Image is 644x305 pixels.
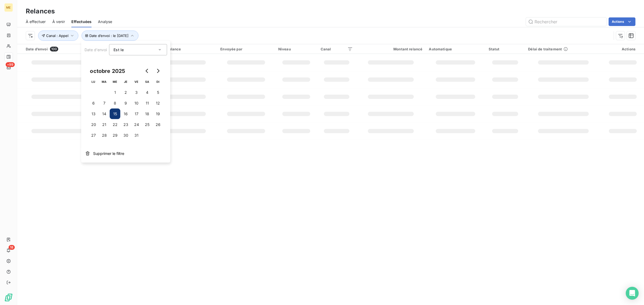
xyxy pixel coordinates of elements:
div: Date d’envoi [26,47,98,51]
button: 26 [153,119,163,130]
span: Date d’envoi : le [DATE] [89,34,129,38]
button: 11 [142,98,153,109]
span: Effectuées [71,19,92,24]
th: dimanche [153,76,163,87]
button: 24 [131,119,142,130]
button: Canal : Appel [38,31,78,41]
button: 31 [131,130,142,141]
button: 15 [110,109,120,119]
span: 100 [50,47,58,51]
div: Automatique [429,47,482,51]
div: Montant relancé [359,47,423,51]
th: mercredi [110,76,120,87]
div: Actions [605,47,635,51]
button: 13 [88,109,99,119]
button: Go to next month [153,66,163,76]
div: Open Intercom Messenger [626,287,639,300]
span: À effectuer [26,19,46,24]
button: 2 [120,87,131,98]
span: 18 [9,245,15,250]
button: 12 [153,98,163,109]
button: 5 [153,87,163,98]
th: samedi [142,76,153,87]
span: +99 [6,62,15,67]
button: 25 [142,119,153,130]
input: Rechercher [526,17,606,26]
button: 17 [131,109,142,119]
button: 20 [88,119,99,130]
button: 18 [142,109,153,119]
th: mardi [99,76,110,87]
div: Envoyée par [220,47,272,51]
button: 22 [110,119,120,130]
button: 9 [120,98,131,109]
th: vendredi [131,76,142,87]
span: Délai de traitement [528,47,562,51]
button: 27 [88,130,99,141]
button: Go to previous month [142,66,153,76]
button: 23 [120,119,131,130]
span: Canal : Appel [46,34,68,38]
div: ME [4,3,13,12]
button: 7 [99,98,110,109]
span: À venir [52,19,65,24]
button: 28 [99,130,110,141]
div: Statut [489,47,522,51]
span: Date d’envoi [85,47,107,52]
button: 6 [88,98,99,109]
div: Canal [321,47,353,51]
button: 1 [110,87,120,98]
h3: Relances [26,6,55,16]
button: 16 [120,109,131,119]
div: octobre 2025 [88,66,127,75]
button: 21 [99,119,110,130]
img: Logo LeanPay [4,293,13,302]
span: Analyse [98,19,112,24]
button: 29 [110,130,120,141]
button: 3 [131,87,142,98]
span: Supprimer le filtre [93,151,124,156]
button: Date d’envoi : le [DATE] [82,31,138,41]
button: 30 [120,130,131,141]
th: jeudi [120,76,131,87]
button: 19 [153,109,163,119]
button: 14 [99,109,110,119]
button: 4 [142,87,153,98]
div: Plan de relance [154,47,214,51]
button: 10 [131,98,142,109]
button: Supprimer le filtre [81,148,170,159]
button: 8 [110,98,120,109]
span: Est le [114,47,124,52]
th: lundi [88,76,99,87]
div: Niveau [278,47,314,51]
button: Actions [609,17,635,26]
